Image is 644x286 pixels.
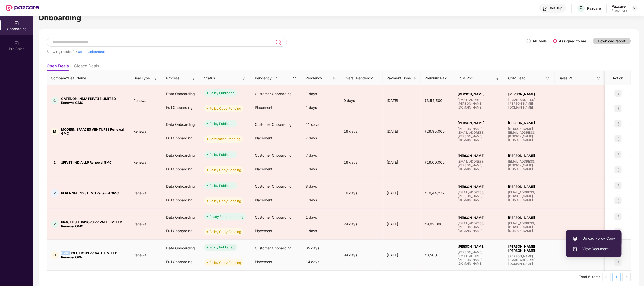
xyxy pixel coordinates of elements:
button: Download report [593,38,631,44]
div: Policy Copy Pending [209,167,241,172]
li: 1 [613,273,621,281]
div: Data Onboarding [162,180,200,193]
div: 35 days [301,241,339,255]
div: Verification Pending [209,136,240,141]
img: svg+xml;base64,PHN2ZyB3aWR0aD0iMTYiIGhlaWdodD0iMTYiIHZpZXdCb3g9IjAgMCAxNiAxNiIgZmlsbD0ibm9uZSIgeG... [153,76,158,81]
span: Sales POC [559,75,576,81]
span: ₹29,95,000 [421,129,449,133]
span: Pendency [306,75,331,81]
div: M [51,128,59,135]
th: Action [605,71,631,85]
span: Customer Onboarding [255,153,292,157]
div: 7 days [301,131,339,145]
img: icon [615,90,622,97]
img: svg+xml;base64,PHN2ZyB3aWR0aD0iMTYiIGhlaWdodD0iMTYiIHZpZXdCb3g9IjAgMCAxNiAxNiIgZmlsbD0ibm9uZSIgeG... [596,76,601,81]
img: svg+xml;base64,PHN2ZyBpZD0iVXBsb2FkX0xvZ3MiIGRhdGEtbmFtZT0iVXBsb2FkIExvZ3MiIHhtbG5zPSJodHRwOi8vd3... [573,247,578,252]
span: ₹3,54,500 [421,98,446,103]
div: Data Onboarding [162,149,200,162]
span: ₹19,00,000 [421,160,449,164]
div: 1 days [301,101,339,114]
h1: Onboarding [39,12,639,23]
th: Pendency [301,71,339,85]
th: Payment Done [383,71,421,85]
div: 1 days [301,193,339,207]
span: Customer Onboarding [255,122,292,127]
button: right [623,273,631,281]
span: [PERSON_NAME] [508,216,551,220]
img: svg+xml;base64,PHN2ZyBpZD0iVXBsb2FkX0xvZ3MiIGRhdGEtbmFtZT0iVXBsb2FkIExvZ3MiIHhtbG5zPSJodHRwOi8vd3... [573,236,578,241]
div: Placement [612,9,627,13]
img: svg+xml;base64,PHN2ZyB3aWR0aD0iMTYiIGhlaWdodD0iMTYiIHZpZXdCb3g9IjAgMCAxNiAxNiIgZmlsbD0ibm9uZSIgeG... [292,76,297,81]
span: [PERSON_NAME][EMAIL_ADDRESS][PERSON_NAME][DOMAIN_NAME] [458,250,500,265]
span: View Document [573,246,615,252]
span: [PERSON_NAME] [458,121,500,125]
span: [PERSON_NAME][EMAIL_ADDRESS][DOMAIN_NAME] [508,254,551,266]
div: Policy Copy Pending [209,106,241,111]
span: CATENON INDIA PRIVATE LIMITED Renewal GMC [61,97,125,105]
th: Premium Paid [421,71,453,85]
div: 1 days [301,210,339,224]
span: Renewal [129,160,151,164]
div: Full Onboarding [162,131,200,145]
div: 14 days [301,255,339,269]
div: 94 days [339,252,383,258]
img: svg+xml;base64,PHN2ZyBpZD0iSGVscC0zMngzMiIgeG1sbnM9Imh0dHA6Ly93d3cudzMub3JnLzIwMDAvc3ZnIiB3aWR0aD... [543,6,548,11]
div: [DATE] [383,252,421,258]
div: [DATE] [383,221,421,227]
img: svg+xml;base64,PHN2ZyB3aWR0aD0iMjQiIGhlaWdodD0iMjUiIHZpZXdCb3g9IjAgMCAyNCAyNSIgZmlsbD0ibm9uZSIgeG... [275,39,281,45]
div: 1 days [301,224,339,238]
img: icon [615,120,622,127]
div: Policy Copy Pending [209,229,241,234]
label: Assigned to me [559,39,586,43]
div: Pazcare [587,6,601,11]
div: P [51,220,59,228]
div: 1 [51,158,59,166]
div: Policy Copy Pending [209,198,241,203]
span: [EMAIL_ADDRESS][PERSON_NAME][DOMAIN_NAME] [458,159,500,171]
span: ₹9,02,000 [421,222,446,226]
span: [EMAIL_ADDRESS][PERSON_NAME][DOMAIN_NAME] [458,98,500,109]
img: svg+xml;base64,PHN2ZyB3aWR0aD0iMTYiIGhlaWdodD0iMTYiIHZpZXdCb3g9IjAgMCAxNiAxNiIgZmlsbD0ibm9uZSIgeG... [241,76,247,81]
div: 8 days [301,180,339,193]
span: Renewal [129,253,151,257]
span: Placement [255,105,272,110]
span: CSM Lead [508,75,526,81]
img: icon [615,166,622,173]
div: C [51,97,59,104]
div: 16 days [339,159,383,165]
div: Full Onboarding [162,162,200,176]
img: svg+xml;base64,PHN2ZyB3aWR0aD0iMTYiIGhlaWdodD0iMTYiIHZpZXdCb3g9IjAgMCAxNiAxNiIgZmlsbD0ibm9uZSIgeG... [545,76,551,81]
div: Policy Copy Pending [209,260,241,265]
span: ₹3,500 [421,253,441,257]
div: 11 days [301,118,339,131]
div: [DATE] [383,159,421,165]
img: icon [615,197,622,204]
span: Customer Onboarding [255,215,292,219]
span: CSM Poc [458,75,473,81]
div: Policy Published [209,121,235,126]
li: Closed Deals [74,63,99,71]
span: Renewal [129,98,151,103]
span: Placement [255,229,272,233]
span: ₹10,44,272 [421,191,449,195]
img: icon [615,259,622,266]
div: Policy Published [209,245,235,250]
span: [PERSON_NAME] [508,92,551,96]
span: [PERSON_NAME] [458,92,500,96]
img: icon [615,135,622,142]
span: Renewal [129,129,151,133]
div: [DATE] [383,129,421,134]
div: [DATE] [383,98,421,103]
div: P [51,189,59,197]
span: [PERSON_NAME] [458,216,500,220]
span: left [605,276,608,279]
span: [PERSON_NAME] [PERSON_NAME] [508,244,551,253]
span: Placement [255,136,272,140]
span: Customer Onboarding [255,184,292,188]
span: Placement [255,167,272,171]
span: PERENNIAL SYSTEMS Renewal GMC [61,191,119,195]
span: Renewal [129,191,151,195]
span: Customer Onboarding [255,246,292,250]
div: 9 days [339,98,383,103]
div: 16 days [339,129,383,134]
